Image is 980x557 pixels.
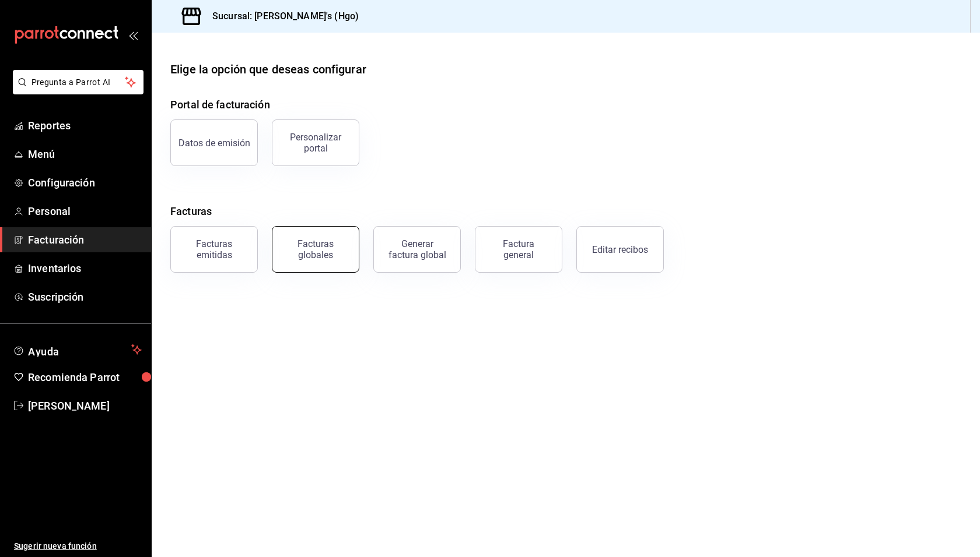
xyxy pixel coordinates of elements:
button: Editar recibos [576,226,664,273]
span: Facturación [28,232,142,248]
button: Datos de emisión [170,119,258,166]
div: Elige la opción que deseas configurar [170,61,366,78]
div: Personalizar portal [279,132,352,154]
button: Facturas emitidas [170,226,258,273]
h4: Portal de facturación [170,97,961,112]
h3: Sucursal: [PERSON_NAME]'s (Hgo) [203,9,359,23]
button: Generar factura global [373,226,461,273]
span: Suscripción [28,289,142,305]
div: Datos de emisión [178,138,250,149]
span: Menú [28,146,142,162]
div: Factura general [489,238,548,260]
button: open_drawer_menu [128,30,138,40]
h4: Facturas [170,203,961,219]
button: Pregunta a Parrot AI [13,70,143,94]
span: Personal [28,203,142,219]
span: Pregunta a Parrot AI [32,76,125,89]
button: Factura general [475,226,562,273]
span: Configuración [28,175,142,191]
button: Personalizar portal [272,119,359,166]
div: Generar factura global [388,238,446,260]
span: Ayuda [28,343,127,357]
div: Facturas globales [279,238,352,260]
span: Sugerir nueva función [14,540,142,552]
span: Inventarios [28,260,142,276]
span: [PERSON_NAME] [28,398,142,414]
span: Reportes [28,118,142,133]
div: Facturas emitidas [178,238,250,260]
div: Editar recibos [592,244,648,255]
span: Recomienda Parrot [28,369,142,385]
a: Pregunta a Parrot AI [8,84,143,97]
button: Facturas globales [272,226,359,273]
